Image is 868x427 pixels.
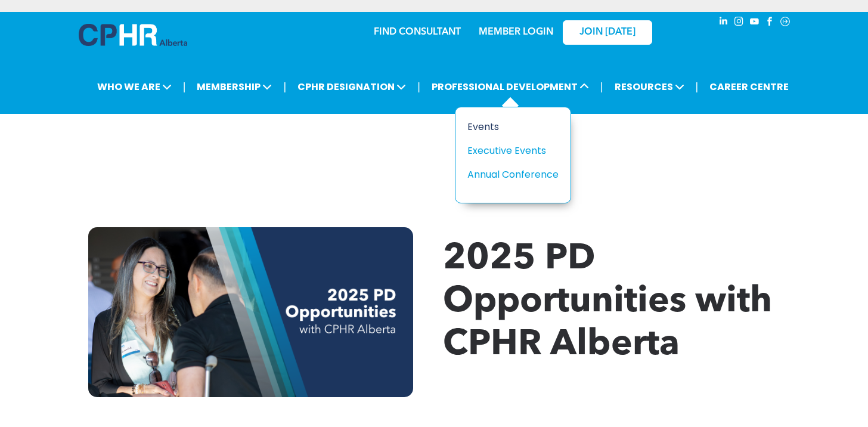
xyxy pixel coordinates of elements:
[763,15,776,31] a: facebook
[706,76,792,98] a: CAREER CENTRE
[283,75,286,99] li: |
[696,75,699,99] li: |
[717,15,730,31] a: linkedin
[467,167,550,182] div: Annual Conference
[779,15,792,31] a: Social network
[417,75,420,99] li: |
[467,143,550,158] div: Executive Events
[374,27,461,37] a: FIND CONSULTANT
[479,27,553,37] a: MEMBER LOGIN
[579,27,635,38] span: JOIN [DATE]
[732,15,745,31] a: instagram
[443,242,772,363] span: 2025 PD Opportunities with CPHR Alberta
[294,76,410,98] span: CPHR DESIGNATION
[467,167,559,182] a: Annual Conference
[467,119,550,134] div: Events
[94,76,175,98] span: WHO WE ARE
[600,75,603,99] li: |
[193,76,275,98] span: MEMBERSHIP
[79,24,187,46] img: A blue and white logo for cp alberta
[611,76,688,98] span: RESOURCES
[183,75,186,99] li: |
[467,119,559,134] a: Events
[563,20,652,45] a: JOIN [DATE]
[428,76,593,98] span: PROFESSIONAL DEVELOPMENT
[748,15,761,31] a: youtube
[467,143,559,158] a: Executive Events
